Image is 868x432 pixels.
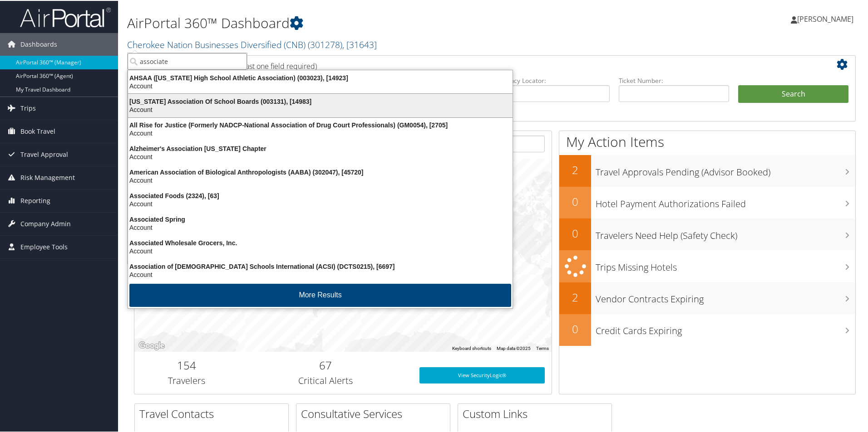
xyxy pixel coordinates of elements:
[123,167,518,175] div: American Association of Biological Anthropologists (AABA) (302047), [45720]
[123,105,518,113] div: Account
[123,144,518,152] div: Alzheimer's Association [US_STATE] Chapter
[123,223,518,231] div: Account
[596,319,855,336] h3: Credit Cards Expiring
[128,52,247,69] input: Search Accounts
[246,357,406,372] h2: 67
[246,374,406,386] h3: Critical Alerts
[559,313,855,345] a: 0Credit Cards Expiring
[123,152,518,160] div: Account
[596,192,855,209] h3: Hotel Payment Authorizations Failed
[123,214,518,223] div: Associated Spring
[123,270,518,278] div: Account
[20,32,57,55] span: Dashboards
[559,218,855,249] a: 0Travelers Need Help (Safety Check)
[20,235,68,257] span: Employee Tools
[559,131,855,150] h1: My Action Items
[123,238,518,246] div: Associated Wholesale Grocers, Inc.
[596,224,855,241] h3: Travelers Need Help (Safety Check)
[559,320,591,336] h2: 0
[137,339,167,351] a: Open this area in Google Maps (opens a new window)
[123,73,518,81] div: AHSAA ([US_STATE] High School Athletic Association) (003023), [14923]
[123,128,518,136] div: Account
[559,193,591,209] h2: 0
[559,249,855,282] a: Trips Missing Hotels
[536,345,549,350] a: Terms (opens in new tab)
[141,357,232,372] h2: 154
[20,142,68,165] span: Travel Approval
[497,345,531,350] span: Map data ©2025
[137,339,167,351] img: Google
[129,283,511,306] button: More Results
[20,165,75,188] span: Risk Management
[123,246,518,254] div: Account
[127,38,377,50] a: Cherokee Nation Businesses Diversified (CNB)
[123,191,518,199] div: Associated Foods (2324), [63]
[308,38,342,50] span: ( 301278 )
[20,189,50,211] span: Reporting
[797,13,853,23] span: [PERSON_NAME]
[123,81,518,89] div: Account
[139,405,288,421] h2: Travel Contacts
[596,160,855,178] h3: Travel Approvals Pending (Advisor Booked)
[419,366,545,383] a: View SecurityLogic®
[559,161,591,177] h2: 2
[20,6,111,27] img: airportal-logo.png
[123,97,518,105] div: [US_STATE] Association Of School Boards (003131), [14983]
[123,175,518,184] div: Account
[452,345,491,351] button: Keyboard shortcuts
[596,287,855,305] h3: Vendor Contracts Expiring
[596,256,855,273] h3: Trips Missing Hotels
[141,374,232,386] h3: Travelers
[559,225,591,240] h2: 0
[499,75,610,84] label: Agency Locator:
[123,199,518,207] div: Account
[20,119,55,142] span: Book Travel
[141,56,789,72] h2: Airtinerary Lookup
[619,75,729,84] label: Ticket Number:
[738,84,848,102] button: Search
[20,212,71,234] span: Company Admin
[559,282,855,313] a: 2Vendor Contracts Expiring
[791,5,863,32] a: [PERSON_NAME]
[127,13,617,32] h1: AirPortal 360™ Dashboard
[123,262,518,270] div: Association of [DEMOGRAPHIC_DATA] Schools International (ACSI) (DCTS0215), [6697]
[559,154,855,186] a: 2Travel Approvals Pending (Advisor Booked)
[20,96,36,119] span: Trips
[559,186,855,218] a: 0Hotel Payment Authorizations Failed
[342,38,377,50] span: , [ 31643 ]
[123,120,518,128] div: All Rise for Justice (Formerly NADCP-National Association of Drug Court Professionals) (GM0054), ...
[230,60,317,70] span: (at least one field required)
[559,289,591,304] h2: 2
[463,405,612,421] h2: Custom Links
[301,405,450,421] h2: Consultative Services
